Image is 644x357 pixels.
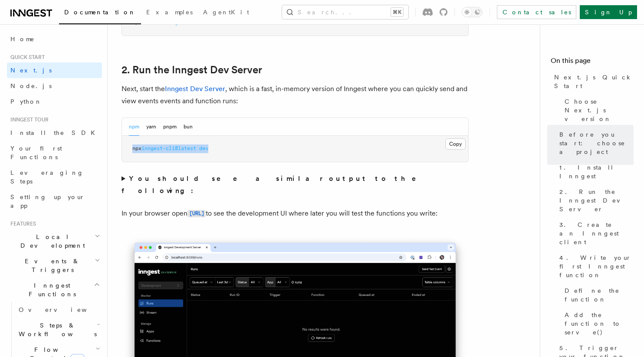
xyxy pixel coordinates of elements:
a: 3. Create an Inngest client [556,217,634,250]
span: 3. Create an Inngest client [559,220,634,246]
span: Local Development [7,233,95,250]
span: Choose Next.js version [565,97,634,123]
button: Search...⌘K [282,5,408,19]
p: In your browser open to see the development UI where later you will test the functions you write: [122,207,469,220]
span: AgentKit [203,9,249,16]
span: Leveraging Steps [10,169,84,185]
span: Setting up your app [10,193,85,209]
a: Next.js Quick Start [551,69,634,94]
span: Node.js [10,82,52,89]
button: Toggle dark mode [462,7,483,17]
a: AgentKit [198,3,254,23]
a: Node.js [7,78,102,94]
p: Next, start the , which is a fast, in-memory version of Inngest where you can quickly send and vi... [122,83,469,107]
button: yarn [146,118,156,136]
a: Sign Up [580,5,637,19]
span: Install the SDK [10,129,100,136]
span: Features [7,220,36,227]
a: Next.js [7,62,102,78]
span: Before you start: choose a project [559,130,634,156]
span: Events & Triggers [7,257,95,274]
span: npx [132,145,141,151]
span: Inngest tour [7,116,49,123]
a: [URL] [187,209,206,217]
summary: You should see a similar output to the following: [122,173,469,197]
span: inngest [166,20,187,26]
a: Before you start: choose a project [556,127,634,160]
span: Documentation [64,9,136,16]
button: npm [129,118,139,136]
span: Define the function [565,286,634,304]
a: Define the function [561,283,634,307]
span: 1. Install Inngest [559,163,634,180]
a: Inngest Dev Server [165,85,225,93]
span: Next.js Quick Start [554,73,634,90]
code: [URL] [187,210,206,217]
a: Examples [141,3,198,23]
span: dev [199,145,208,151]
a: Overview [15,302,102,318]
button: bun [184,118,193,136]
span: inngest-cli@latest [141,145,196,151]
a: 1. Install Inngest [556,160,634,184]
button: pnpm [163,118,177,136]
button: Local Development [7,229,102,253]
h4: On this page [551,56,634,69]
span: Inngest Functions [7,281,94,298]
span: Home [10,35,35,43]
span: Next.js [10,67,52,74]
a: Home [7,31,102,47]
span: Add the function to serve() [565,311,634,337]
span: Overview [19,306,108,313]
button: Inngest Functions [7,278,102,302]
button: Steps & Workflows [15,318,102,342]
a: 4. Write your first Inngest function [556,250,634,283]
a: Contact sales [497,5,576,19]
span: Your first Functions [10,145,62,160]
span: Steps & Workflows [15,321,97,338]
button: Events & Triggers [7,253,102,278]
span: npm [132,20,141,26]
span: Examples [146,9,193,16]
a: Python [7,94,102,109]
a: 2. Run the Inngest Dev Server [122,64,262,76]
kbd: ⌘K [391,8,403,16]
span: Python [10,98,42,105]
button: Copy [445,138,466,150]
a: Your first Functions [7,141,102,165]
a: Add the function to serve() [561,307,634,340]
span: 4. Write your first Inngest function [559,253,634,279]
a: Choose Next.js version [561,94,634,127]
span: 2. Run the Inngest Dev Server [559,187,634,213]
span: Quick start [7,54,45,61]
a: Documentation [59,3,141,24]
a: 2. Run the Inngest Dev Server [556,184,634,217]
strong: You should see a similar output to the following: [122,174,428,195]
span: install [141,20,163,26]
a: Setting up your app [7,189,102,213]
a: Install the SDK [7,125,102,141]
a: Leveraging Steps [7,165,102,189]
